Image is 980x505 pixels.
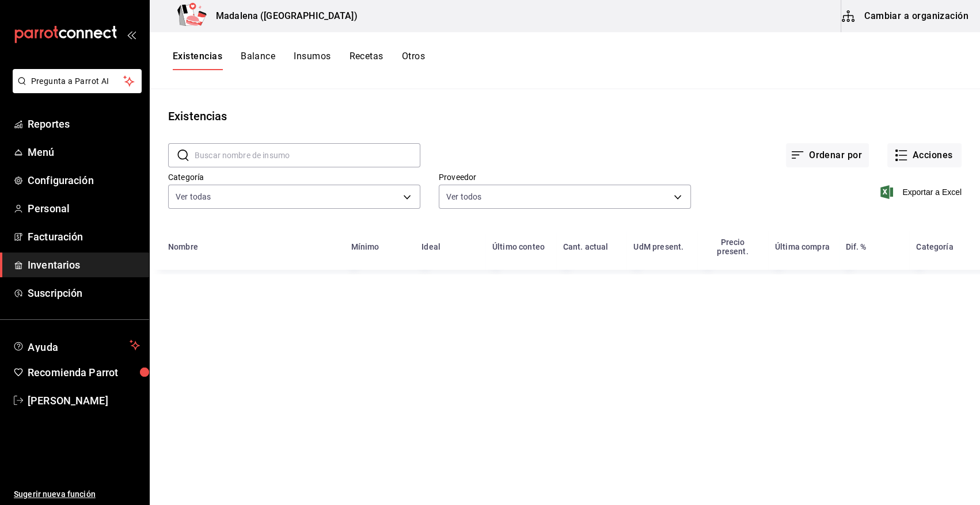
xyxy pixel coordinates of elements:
[168,173,420,181] label: Categoría
[195,144,420,167] input: Buscar nombre de insumo
[28,116,140,132] span: Reportes
[775,242,830,251] div: Última compra
[846,242,867,251] div: Dif. %
[349,51,383,70] button: Recetas
[13,69,142,93] button: Pregunta a Parrot AI
[28,144,140,160] span: Menú
[916,242,953,251] div: Categoría
[173,51,222,70] button: Existencias
[446,191,481,202] span: Ver todos
[563,242,609,251] div: Cant. actual
[241,51,275,70] button: Balance
[421,242,440,251] div: Ideal
[31,75,124,87] span: Pregunta a Parrot AI
[28,365,140,380] span: Recomienda Parrot
[492,242,545,251] div: Último conteo
[294,51,331,70] button: Insumos
[883,185,962,199] button: Exportar a Excel
[439,173,691,181] label: Proveedor
[351,242,379,251] div: Mínimo
[28,229,140,244] span: Facturación
[176,191,211,202] span: Ver todas
[28,285,140,301] span: Suscripción
[28,338,125,352] span: Ayuda
[28,257,140,273] span: Inventarios
[207,9,358,23] h3: Madalena ([GEOGRAPHIC_DATA])
[173,51,425,70] div: navigation tabs
[127,30,136,39] button: open_drawer_menu
[402,51,425,70] button: Otros
[28,201,140,216] span: Personal
[786,143,869,167] button: Ordenar por
[28,173,140,188] span: Configuración
[168,108,227,125] div: Existencias
[633,242,683,251] div: UdM present.
[887,143,962,167] button: Acciones
[14,488,140,500] span: Sugerir nueva función
[704,238,761,256] div: Precio present.
[8,83,142,95] a: Pregunta a Parrot AI
[168,242,198,251] div: Nombre
[28,393,140,408] span: [PERSON_NAME]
